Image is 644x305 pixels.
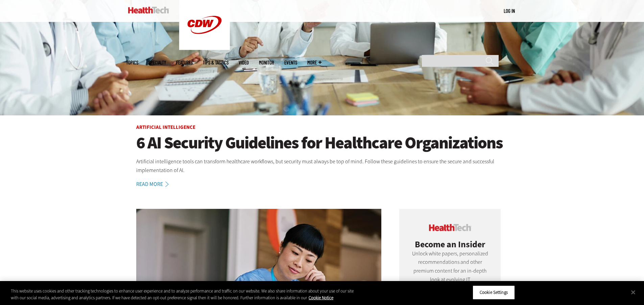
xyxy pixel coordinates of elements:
p: Artificial intelligence tools can transform healthcare workflows, but security must always be top... [136,157,508,174]
a: Video [239,60,249,65]
a: 6 AI Security Guidelines for Healthcare Organizations [136,134,508,152]
a: Artificial Intelligence [136,124,195,131]
p: Unlock white papers, personalized recommendations and other premium content for an in-depth look ... [409,249,491,284]
img: Home [128,7,169,13]
div: User menu [504,7,515,15]
a: MonITor [259,60,274,65]
img: cdw insider logo [429,224,471,231]
button: Close [626,285,641,300]
a: CDW [179,45,230,52]
span: Become an Insider [415,239,485,250]
a: Log in [504,8,515,14]
button: Cookie Settings [473,285,515,300]
a: Read More [136,182,176,187]
span: Specialty [148,60,166,65]
a: Features [176,60,193,65]
a: Tips & Tactics [203,60,229,65]
div: This website uses cookies and other tracking technologies to enhance user experience and to analy... [11,288,354,301]
span: Topics [126,60,138,65]
a: More information about your privacy [309,295,333,301]
a: Events [284,60,297,65]
span: More [307,60,321,65]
